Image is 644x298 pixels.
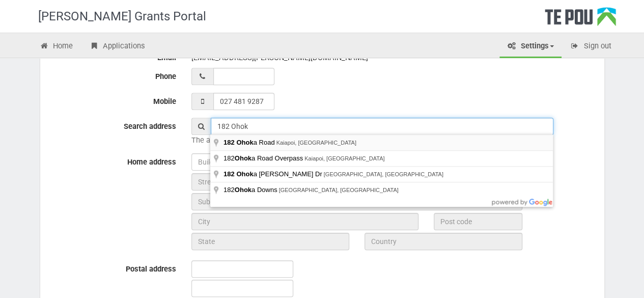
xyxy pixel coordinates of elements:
[434,213,522,230] input: Post code
[499,36,562,58] a: Settings
[191,233,349,250] input: State
[191,213,418,230] input: City
[81,36,153,58] a: Applications
[223,139,276,146] span: a Road
[365,233,522,250] input: Country
[155,72,176,81] span: Phone
[223,139,235,146] span: 182
[223,186,279,194] span: 182 a Downs
[223,170,324,178] span: a [PERSON_NAME] Dr
[45,153,184,168] label: Home address
[223,170,254,178] span: 182 Ohok
[279,187,399,193] span: [GEOGRAPHIC_DATA], [GEOGRAPHIC_DATA]
[211,118,553,135] input: Find your home address by typing here...
[191,173,280,191] input: Street number
[563,36,619,58] a: Sign out
[191,136,452,145] span: The address should start with the street number followed by the street name.
[235,186,251,194] span: Ohok
[32,36,81,58] a: Home
[191,193,522,210] input: Suburb
[223,154,304,162] span: 182 a Road Overpass
[545,7,616,33] div: Te Pou Logo
[235,154,251,162] span: Ohok
[304,155,384,161] span: Kaiapoi, [GEOGRAPHIC_DATA]
[276,140,356,146] span: Kaiapoi, [GEOGRAPHIC_DATA]
[126,264,176,274] span: Postal address
[324,171,443,177] span: [GEOGRAPHIC_DATA], [GEOGRAPHIC_DATA]
[236,139,253,146] span: Ohok
[45,118,184,132] label: Search address
[191,153,522,171] input: Building name
[153,97,176,106] span: Mobile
